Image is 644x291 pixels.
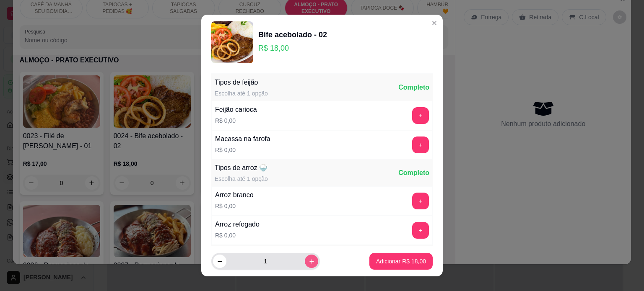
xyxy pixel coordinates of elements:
button: add [412,107,429,124]
p: R$ 0,00 [215,116,257,125]
div: Completo [398,168,429,178]
p: R$ 0,00 [215,202,254,210]
button: Adicionar R$ 18,00 [369,253,433,270]
p: R$ 0,00 [215,231,260,239]
button: Close [428,16,441,30]
button: increase-product-quantity [305,255,318,268]
div: Escolha até 1 opção [215,89,268,98]
div: Macassa na farofa [215,134,270,144]
div: Escolha até 1 opção [215,175,268,183]
div: Tipos de feijão [215,77,268,88]
div: Tipos de arroz 🍚 [215,163,268,173]
p: R$ 0,00 [215,146,270,154]
p: R$ 18,00 [258,42,327,54]
button: decrease-product-quantity [213,255,226,268]
div: Completo [398,82,429,93]
div: Arroz refogado [215,219,260,229]
img: product-image [211,21,253,63]
div: Feijão carioca [215,105,257,115]
button: add [412,193,429,209]
div: Arroz branco [215,190,254,200]
button: add [412,136,429,153]
div: Bife acebolado - 02 [258,29,327,41]
p: Adicionar R$ 18,00 [376,257,426,265]
button: add [412,222,429,239]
